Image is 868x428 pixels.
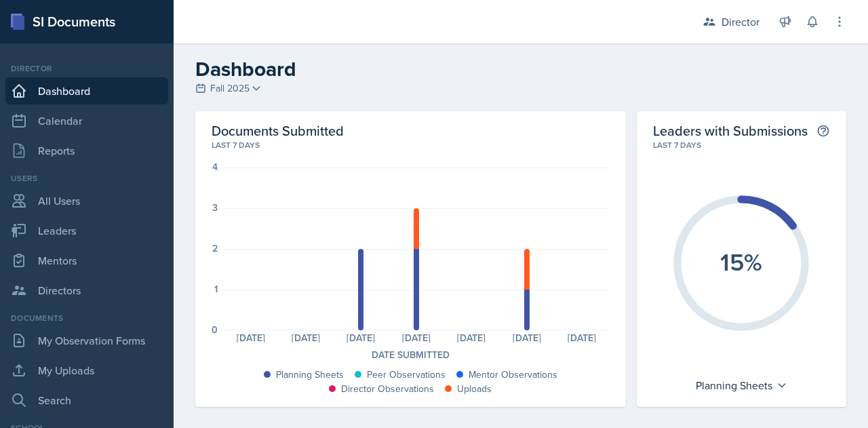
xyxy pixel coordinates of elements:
[5,247,168,274] a: Mentors
[5,387,168,414] a: Search
[212,122,610,139] h2: Documents Submitted
[653,139,830,151] div: Last 7 days
[689,374,794,396] div: Planning Sheets
[367,368,446,382] div: Peer Observations
[469,368,557,382] div: Mentor Observations
[5,77,168,104] a: Dashboard
[554,333,609,343] div: [DATE]
[5,312,168,324] div: Documents
[5,137,168,164] a: Reports
[212,244,218,253] div: 2
[5,357,168,384] a: My Uploads
[5,62,168,75] div: Director
[5,327,168,354] a: My Observation Forms
[5,187,168,214] a: All Users
[444,333,499,343] div: [DATE]
[212,348,610,362] div: Date Submitted
[278,333,333,343] div: [DATE]
[195,57,846,81] h2: Dashboard
[5,277,168,304] a: Directors
[334,333,389,343] div: [DATE]
[653,122,808,139] h2: Leaders with Submissions
[212,162,218,172] div: 4
[5,217,168,244] a: Leaders
[5,172,168,184] div: Users
[389,333,443,343] div: [DATE]
[499,333,554,343] div: [DATE]
[457,382,492,396] div: Uploads
[212,325,218,334] div: 0
[212,139,610,151] div: Last 7 days
[341,382,434,396] div: Director Observations
[276,368,344,382] div: Planning Sheets
[212,203,218,212] div: 3
[720,244,762,279] text: 15%
[210,81,250,96] span: Fall 2025
[223,333,278,343] div: [DATE]
[214,284,218,294] div: 1
[722,14,759,30] div: Director
[5,107,168,134] a: Calendar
